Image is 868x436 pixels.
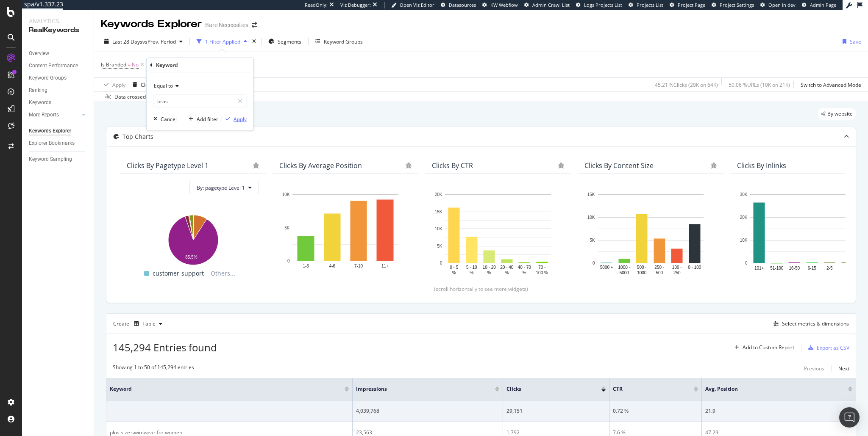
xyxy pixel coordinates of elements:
text: 15K [435,210,442,214]
text: 10K [435,226,442,231]
div: Previous [804,365,824,372]
div: 1 Filter Applied [205,38,240,45]
text: % [523,270,526,275]
div: A chart. [127,210,259,266]
span: No [132,59,139,71]
text: 20K [435,192,442,197]
div: bug [711,163,717,168]
text: 5K [437,244,442,248]
span: Open Viz Editor [400,2,434,8]
a: Admin Page [802,2,836,8]
div: Keyword Groups [29,74,67,83]
text: 500 - [637,265,647,270]
span: Project Page [678,2,705,8]
a: Keyword Groups [29,74,88,83]
text: 1000 - [618,265,630,270]
a: Projects List [629,2,663,8]
span: By website [827,111,853,116]
button: Apply [222,115,247,123]
div: Content Performance [29,61,78,70]
div: Clicks By Inlinks [737,161,786,170]
text: 10K [282,192,290,197]
text: 20K [740,215,748,220]
a: Keywords Explorer [29,127,88,135]
span: Is Branded [101,61,126,68]
div: Data crossed with the Crawl [114,93,181,101]
button: Save [839,35,861,48]
a: Overview [29,49,88,58]
div: 21.9 [705,407,852,415]
text: 10K [587,215,595,220]
div: Clicks By pagetype Level 1 [127,161,209,170]
button: Select metrics & dimensions [770,319,849,329]
div: (scroll horizontally to see more widgets) [117,285,846,293]
text: 0 [440,261,442,265]
div: Keywords Explorer [29,127,71,135]
text: % [487,270,491,275]
text: 70 - [538,265,545,270]
span: Admin Crawl List [532,2,570,8]
div: Explorer Bookmarks [29,139,75,148]
text: 30K [740,192,748,197]
div: 50.06 % URLs ( 10K on 21K ) [729,81,790,88]
div: Next [838,365,849,372]
div: Overview [29,49,49,58]
text: 5000 [620,270,629,275]
div: Keyword Groups [324,38,363,45]
a: Keywords [29,98,88,107]
button: Previous [804,364,824,374]
button: Apply [101,78,125,91]
div: Apply [112,81,125,88]
button: Export as CSV [805,341,849,354]
div: Add filter [197,116,218,123]
span: Datasources [449,2,476,8]
a: Keyword Sampling [29,155,88,164]
text: 100 % [536,270,548,275]
button: Segments [265,35,305,48]
div: Select metrics & dimensions [782,320,849,327]
button: By: pagetype Level 1 [189,181,259,194]
text: 0 - 100 [688,265,701,270]
span: Segments [278,38,301,45]
div: Viz Debugger: [340,2,371,8]
text: 5 - 10 [466,265,477,270]
text: 0 [745,261,748,265]
text: 1-3 [303,264,309,268]
text: 7-10 [354,264,363,268]
div: Cancel [161,116,177,123]
text: 101+ [754,266,764,270]
div: Export as CSV [817,344,849,351]
div: ReadOnly: [305,2,328,8]
button: Last 28 DaysvsPrev. Period [101,35,186,48]
div: arrow-right-arrow-left [252,22,257,28]
div: Ranking [29,86,47,95]
div: Apply [234,116,247,123]
div: bug [558,163,564,168]
text: 16-50 [789,266,800,270]
span: = [128,61,131,68]
span: Open in dev [768,2,796,8]
div: Save [850,38,861,45]
div: Add to Custom Report [743,345,794,350]
a: More Reports [29,110,79,119]
div: Clicks By Average Position [279,161,362,170]
text: 2-5 [826,266,833,270]
button: Switch to Advanced Mode [797,78,861,91]
div: bug [253,163,259,168]
text: 10 - 20 [483,265,496,270]
a: Datasources [441,2,476,8]
div: Create [113,317,166,331]
div: Switch to Advanced Mode [801,81,861,88]
span: KW Webflow [490,2,518,8]
span: Clicks [506,385,589,393]
div: legacy label [818,108,856,120]
a: Open Viz Editor [391,2,434,8]
text: 11+ [381,264,389,268]
span: Others... [207,268,239,279]
svg: A chart. [279,190,412,273]
a: Logs Projects List [576,2,622,8]
span: Logs Projects List [584,2,622,8]
div: bug [406,163,412,168]
text: 85.5% [185,255,197,259]
button: Next [838,364,849,374]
